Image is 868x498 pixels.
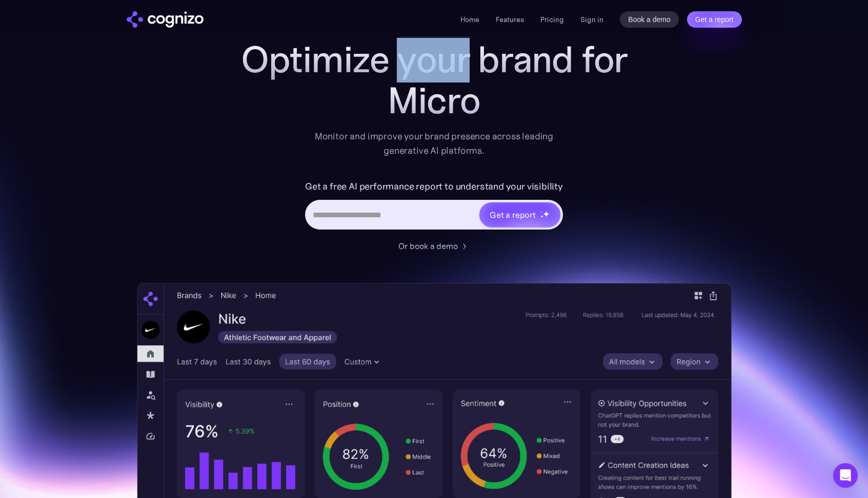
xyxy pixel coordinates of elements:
img: star [540,211,542,213]
label: Get a free AI performance report to understand your visibility [305,178,563,195]
a: Get a report [687,11,742,28]
div: Get a report [490,209,536,221]
a: Sign in [580,13,603,26]
img: star [543,211,550,217]
div: Open Intercom Messenger [833,463,858,488]
div: Or book a demo [398,240,458,252]
a: Or book a demo [398,240,470,252]
form: Hero URL Input Form [305,178,563,235]
img: star [540,215,544,218]
a: Features [496,15,524,24]
div: Monitor and improve your brand presence across leading generative AI platforms. [308,129,560,158]
a: home [127,11,204,28]
div: Micro [229,80,639,121]
a: Pricing [540,15,564,24]
img: cognizo logo [127,11,204,28]
a: Home [460,15,479,24]
a: Book a demo [620,11,679,28]
h1: Optimize your brand for [229,39,639,80]
a: Get a reportstarstarstar [478,201,561,228]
